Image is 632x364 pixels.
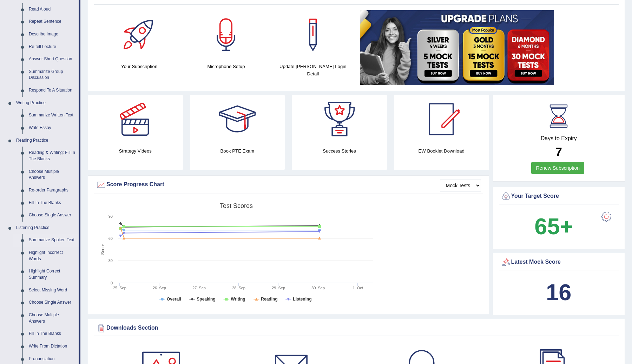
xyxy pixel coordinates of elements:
tspan: 30. Sep [311,286,325,290]
a: Summarize Written Text [26,109,79,122]
a: Describe Image [26,28,79,41]
text: 90 [108,214,113,218]
h4: Your Subscription [99,63,179,70]
a: Read Aloud [26,3,79,16]
tspan: Score [100,244,105,255]
a: Choose Multiple Answers [26,166,79,184]
a: Select Missing Word [26,284,79,297]
a: Highlight Incorrect Words [26,247,79,265]
h4: Microphone Setup [186,63,266,70]
a: Re-tell Lecture [26,41,79,53]
tspan: 25. Sep [113,286,126,290]
a: Summarize Spoken Text [26,234,79,247]
h4: Strategy Videos [88,147,183,155]
a: Writing Practice [13,97,79,109]
text: 30 [108,258,113,263]
h4: Days to Expiry [501,135,617,142]
a: Answer Short Question [26,53,79,66]
a: Repeat Sentence [26,15,79,28]
div: Downloads Section [96,323,617,333]
a: Summarize Group Discussion [26,66,79,84]
tspan: Writing [231,297,245,302]
a: Choose Single Answer [26,296,79,309]
tspan: Overall [167,297,181,302]
h4: Success Stories [292,147,387,155]
text: 0 [111,281,113,285]
div: Latest Mock Score [501,257,617,268]
tspan: 1. Oct [353,286,363,290]
a: Highlight Correct Summary [26,265,79,284]
div: Score Progress Chart [96,180,481,190]
tspan: Reading [261,297,277,302]
b: 7 [555,145,562,159]
tspan: Speaking [197,297,215,302]
a: Listening Practice [13,222,79,234]
a: Reading Practice [13,134,79,147]
b: 65+ [534,214,573,239]
a: Fill In The Blanks [26,328,79,340]
a: Re-order Paragraphs [26,184,79,197]
img: small5.jpg [360,10,554,85]
a: Reading & Writing: Fill In The Blanks [26,147,79,165]
a: Renew Subscription [531,162,584,174]
text: 60 [108,236,113,241]
h4: EW Booklet Download [394,147,489,155]
tspan: 29. Sep [272,286,285,290]
tspan: Test scores [220,202,253,209]
div: Your Target Score [501,191,617,202]
h4: Update [PERSON_NAME] Login Detail [273,63,353,77]
tspan: 28. Sep [232,286,245,290]
a: Write From Dictation [26,340,79,353]
h4: Book PTE Exam [190,147,285,155]
a: Choose Single Answer [26,209,79,222]
tspan: 26. Sep [153,286,166,290]
a: Respond To A Situation [26,84,79,97]
a: Fill In The Blanks [26,197,79,209]
a: Write Essay [26,122,79,134]
tspan: 27. Sep [192,286,206,290]
tspan: Listening [293,297,311,302]
b: 16 [546,279,571,305]
a: Choose Multiple Answers [26,309,79,328]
